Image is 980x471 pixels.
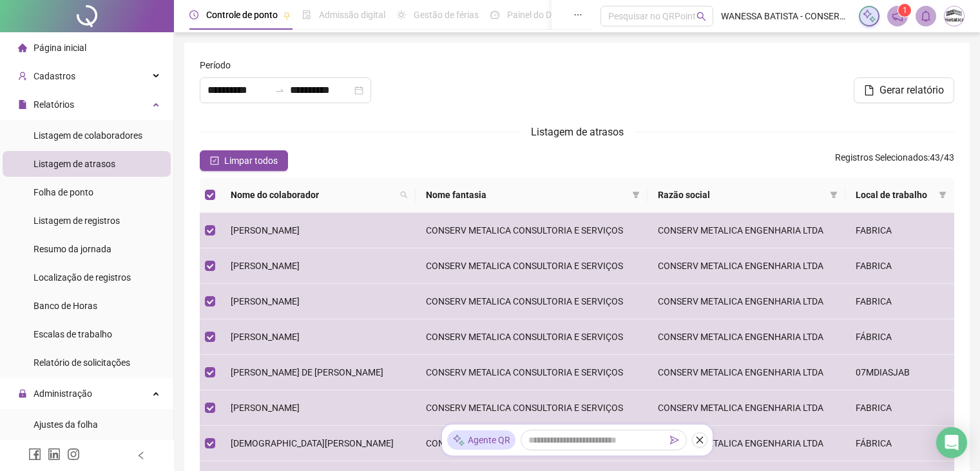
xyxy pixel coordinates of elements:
td: FABRICA [845,390,954,426]
span: Relatório de solicitações [34,357,130,368]
span: file [18,100,27,109]
span: notification [892,10,903,22]
td: CONSERV METALICA ENGENHARIA LTDA [648,319,845,355]
td: 07MDIASJAB [845,355,954,390]
span: Período [200,58,231,72]
sup: 1 [898,4,911,17]
span: Página inicial [34,43,86,53]
span: [DEMOGRAPHIC_DATA][PERSON_NAME] [231,438,394,448]
button: Gerar relatório [854,77,954,103]
span: Limpar todos [224,154,278,168]
img: 17951 [945,6,964,26]
span: Gerar relatório [879,83,944,98]
td: CONSERV METALICA CONSULTORIA E SERVIÇOS [416,248,647,284]
td: CONSERV METALICA CONSULTORIA E SERVIÇOS [416,355,647,390]
td: FÁBRICA [845,426,954,461]
span: Local de trabalho [856,188,934,202]
span: filter [936,185,949,205]
span: Painel do DP [507,10,557,20]
span: filter [830,191,838,199]
span: home [18,43,27,52]
span: to [274,85,285,95]
span: Admissão digital [319,10,385,20]
span: left [137,451,146,460]
span: Resumo da jornada [34,244,111,254]
span: filter [827,185,840,205]
span: [PERSON_NAME] DE [PERSON_NAME] [231,367,383,377]
td: CONSERV METALICA ENGENHARIA LTDA [648,355,845,390]
button: Limpar todos [200,150,288,171]
span: instagram [67,448,80,461]
span: [PERSON_NAME] [231,332,300,342]
span: Listagem de registros [34,215,120,226]
img: sparkle-icon.fc2bf0ac1784a2077858766a79e2daf3.svg [452,434,465,447]
div: Open Intercom Messenger [936,427,967,458]
span: dashboard [490,10,499,19]
span: : 43 / 43 [835,150,954,171]
span: Banco de Horas [34,301,97,311]
td: FÁBRICA [845,319,954,355]
span: send [670,436,679,445]
span: Razão social [658,188,825,202]
span: Escalas de trabalho [34,329,112,339]
img: sparkle-icon.fc2bf0ac1784a2077858766a79e2daf3.svg [862,9,876,23]
span: Controle de ponto [206,10,278,20]
td: FABRICA [845,213,954,248]
span: Administração [34,388,92,399]
span: swap-right [274,85,285,95]
span: pushpin [283,12,291,19]
span: search [398,185,410,205]
span: Listagem de atrasos [34,159,115,169]
span: ellipsis [573,10,582,19]
span: [PERSON_NAME] [231,296,300,306]
span: Cadastros [34,71,75,81]
span: Relatórios [34,99,74,110]
span: facebook [28,448,41,461]
span: [PERSON_NAME] [231,403,300,413]
span: Listagem de colaboradores [34,130,142,141]
td: CONSERV METALICA CONSULTORIA E SERVIÇOS [416,426,647,461]
span: WANESSA BATISTA - CONSERV METALICA ENGENHARIA LTDA [721,9,851,23]
td: CONSERV METALICA ENGENHARIA LTDA [648,390,845,426]
span: filter [629,185,642,205]
span: close [695,436,704,445]
span: lock [18,389,27,398]
span: check-square [210,156,219,165]
span: filter [632,191,640,199]
span: Nome do colaborador [231,188,395,202]
span: file-done [302,10,311,19]
span: 1 [903,6,907,15]
span: file [864,85,874,95]
span: sun [397,10,406,19]
td: CONSERV METALICA CONSULTORIA E SERVIÇOS [416,390,647,426]
span: Registros Selecionados [835,152,928,163]
td: CONSERV METALICA CONSULTORIA E SERVIÇOS [416,284,647,319]
span: linkedin [48,448,61,461]
td: CONSERV METALICA ENGENHARIA LTDA [648,284,845,319]
span: [PERSON_NAME] [231,261,300,271]
span: search [400,191,408,199]
td: CONSERV METALICA CONSULTORIA E SERVIÇOS [416,319,647,355]
span: Ajustes da folha [34,419,98,430]
span: Gestão de férias [414,10,479,20]
span: [PERSON_NAME] [231,225,300,235]
span: clock-circle [189,10,198,19]
div: Agente QR [447,430,515,450]
span: Nome fantasia [426,188,626,202]
span: Folha de ponto [34,187,93,197]
span: Localização de registros [34,272,131,283]
span: bell [920,10,932,22]
span: user-add [18,72,27,81]
td: CONSERV METALICA ENGENHARIA LTDA [648,213,845,248]
td: CONSERV METALICA ENGENHARIA LTDA [648,426,845,461]
td: FABRICA [845,248,954,284]
span: Listagem de atrasos [531,126,624,138]
span: search [697,12,706,21]
td: CONSERV METALICA CONSULTORIA E SERVIÇOS [416,213,647,248]
td: CONSERV METALICA ENGENHARIA LTDA [648,248,845,284]
span: filter [939,191,946,199]
td: FABRICA [845,284,954,319]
